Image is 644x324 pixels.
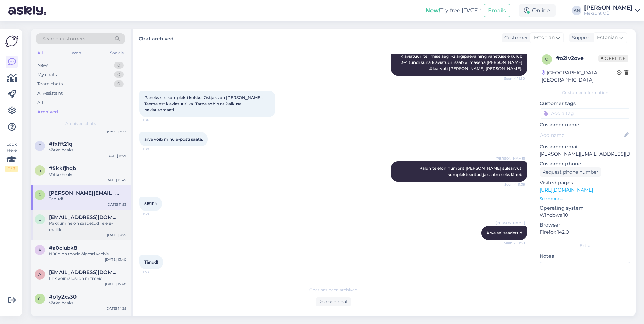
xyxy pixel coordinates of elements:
div: Web [70,49,82,57]
div: Look Here [5,141,18,172]
p: Browser [540,221,630,229]
span: arve võib minu e-posti saata. [144,137,203,142]
div: Pakkumine on saadetud Teie e-mailile. [49,220,126,233]
div: Request phone number [540,167,601,177]
div: AI Assistant [37,90,63,97]
span: Archived chats [65,121,96,127]
div: New [37,62,48,69]
span: Seen ✓ 11:39 [499,182,525,187]
b: New! [426,7,440,14]
span: f [38,143,41,148]
span: #5kkfjhqb [49,165,76,172]
div: [GEOGRAPHIC_DATA], [GEOGRAPHIC_DATA] [542,69,617,84]
div: Ehk võimalusi on mitmeid. [49,275,126,282]
span: [PERSON_NAME] [496,156,525,161]
div: All [37,99,43,106]
img: Askly Logo [5,35,18,48]
button: Emails [484,4,510,17]
div: # o2iv2ove [556,54,598,62]
div: Online [519,4,556,17]
span: 11:36 [141,118,167,123]
div: My chats [37,71,57,78]
div: [DATE] 16:21 [106,153,126,158]
div: 0 [114,71,124,78]
label: Chat archived [139,33,174,42]
div: [DATE] 15:49 [105,178,126,183]
a: [PERSON_NAME]Fleksont OÜ [584,5,640,16]
span: a [38,272,41,277]
span: Chat has been archived [309,287,357,293]
div: Archived [37,109,58,115]
input: Add name [540,131,623,139]
div: AN [572,6,581,15]
div: [DATE] 9:29 [107,233,126,238]
p: Operating system [540,204,630,212]
span: Search customers [42,35,85,42]
div: Nüüd on toode õigesti veebis. [49,251,126,257]
div: Try free [DATE]: [426,6,481,15]
div: Fleksont OÜ [584,11,632,16]
div: Extra [540,242,630,249]
p: Customer phone [540,160,630,167]
span: 5151114 [144,201,157,206]
span: Klaviatuuri tellimise aeg 1-2 argipäeva ning vahetusele kulub 3-4 tundi kuna klaviatuuri saab vii... [400,54,523,71]
div: All [36,49,44,57]
span: 11:39 [141,211,167,216]
div: [DATE] 11:12 [107,129,126,134]
div: [DATE] 14:25 [105,306,126,311]
span: Paneks siis komplekti kokku. Ostjaks on [PERSON_NAME]. Teeme est klaviatuuri ka. Tarne sobib nt P... [144,95,264,112]
p: Customer tags [540,100,630,107]
span: romel.sprenk@swenergia.ee [49,190,120,196]
div: Võtke heaks. [49,147,126,153]
div: [DATE] 13:40 [105,257,126,262]
div: 2 / 3 [5,166,18,172]
span: #a0clubk8 [49,245,77,251]
div: Reopen chat [316,297,351,306]
span: Offline [598,55,628,62]
div: Võtke heaks [49,300,126,306]
span: e [38,217,41,222]
p: Customer email [540,143,630,150]
p: Customer name [540,121,630,128]
div: Customer information [540,90,630,96]
span: Seen ✓ 11:50 [499,240,525,246]
div: 0 [114,62,124,69]
span: 5 [39,168,41,173]
span: [PERSON_NAME] [496,220,525,226]
span: 11:53 [141,270,167,275]
span: Estonian [597,34,618,41]
span: Palun telefoninumbrit [PERSON_NAME] sülearvuti komplekteeritud ja saatmiseks läheb [419,166,523,177]
span: Estonian [534,34,555,41]
div: [DATE] 15:40 [105,282,126,287]
p: See more ... [540,196,630,202]
span: 11:39 [141,147,167,152]
span: o [38,296,41,301]
div: Socials [108,49,125,57]
span: Seen ✓ 11:30 [499,76,525,81]
div: Team chats [37,80,63,87]
div: Tänud! [49,196,126,202]
input: Add a tag [540,108,630,119]
p: Firefox 142.0 [540,229,630,236]
p: Notes [540,253,630,260]
span: #o1y2xs30 [49,294,77,300]
div: [PERSON_NAME] [584,5,632,11]
p: Windows 10 [540,212,630,219]
div: Customer [502,34,528,41]
p: Visited pages [540,179,630,186]
div: Võtke heaks [49,172,126,178]
p: [PERSON_NAME][EMAIL_ADDRESS][DOMAIN_NAME] [540,150,630,158]
div: Support [569,34,591,41]
span: Tänud! [144,259,158,265]
span: o [545,57,548,62]
span: #fxfft21q [49,141,72,147]
span: ats@hummuli.ee [49,269,120,275]
div: [DATE] 11:53 [106,202,126,207]
div: 0 [114,80,124,87]
span: r [38,192,41,197]
span: a [38,247,41,252]
span: epp.kikas@gmail.com [49,214,120,220]
a: [URL][DOMAIN_NAME] [540,187,593,193]
span: Arve sai saadetud [486,230,522,235]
